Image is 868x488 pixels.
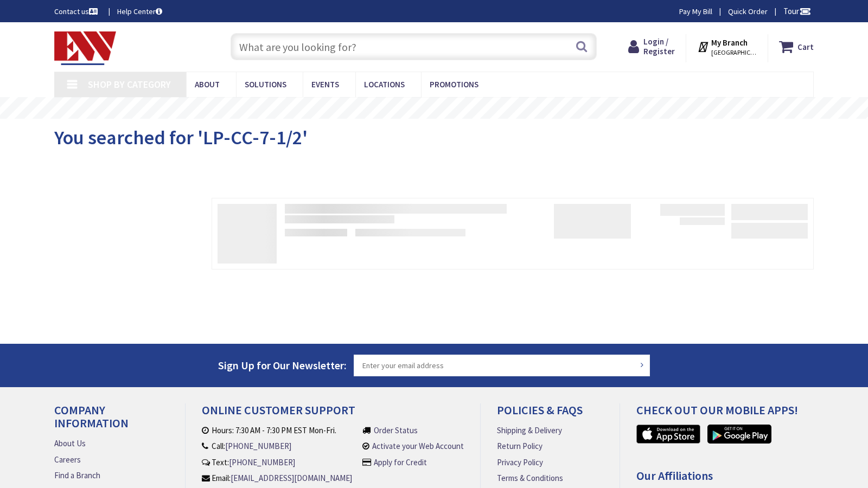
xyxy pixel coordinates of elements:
a: Terms & Conditions [497,472,563,484]
a: Careers [54,454,81,465]
span: Locations [364,79,405,89]
span: Promotions [430,79,478,89]
span: Sign Up for Our Newsletter: [218,358,347,372]
span: About [195,79,220,89]
a: Return Policy [497,440,542,452]
a: Help Center [117,6,162,17]
a: Privacy Policy [497,457,543,468]
li: Text: [202,457,352,468]
rs-layer: Free Same Day Pickup at 19 Locations [344,102,543,114]
li: Email: [202,472,352,484]
a: About Us [54,438,86,449]
h4: Check out Our Mobile Apps! [636,403,822,425]
a: Cart [779,37,814,56]
input: What are you looking for? [231,33,597,60]
a: Find a Branch [54,470,100,481]
a: Login / Register [628,37,675,56]
a: Contact us [54,6,100,17]
h4: Policies & FAQs [497,403,603,425]
a: Order Status [374,425,418,436]
span: Events [311,79,339,89]
span: Login / Register [643,36,675,56]
a: Pay My Bill [679,6,712,17]
span: Tour [783,6,811,16]
a: [PHONE_NUMBER] [229,457,295,468]
a: [EMAIL_ADDRESS][DOMAIN_NAME] [231,472,352,484]
strong: Cart [797,37,814,56]
input: Enter your email address [354,355,650,376]
div: My Branch [GEOGRAPHIC_DATA], [GEOGRAPHIC_DATA] [697,37,757,56]
li: Call: [202,440,352,452]
a: Activate your Web Account [372,440,464,452]
h4: Online Customer Support [202,403,463,425]
span: [GEOGRAPHIC_DATA], [GEOGRAPHIC_DATA] [711,48,757,57]
h4: Company Information [54,403,169,438]
a: Quick Order [728,6,768,17]
span: Solutions [245,79,286,89]
span: You searched for 'LP-CC-7-1/2' [54,125,308,150]
strong: My Branch [711,37,748,48]
span: Shop By Category [88,78,171,91]
a: Apply for Credit [374,457,427,468]
a: [PHONE_NUMBER] [225,440,291,452]
a: Shipping & Delivery [497,425,562,436]
li: Hours: 7:30 AM - 7:30 PM EST Mon-Fri. [202,425,352,436]
img: Electrical Wholesalers, Inc. [54,31,116,65]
